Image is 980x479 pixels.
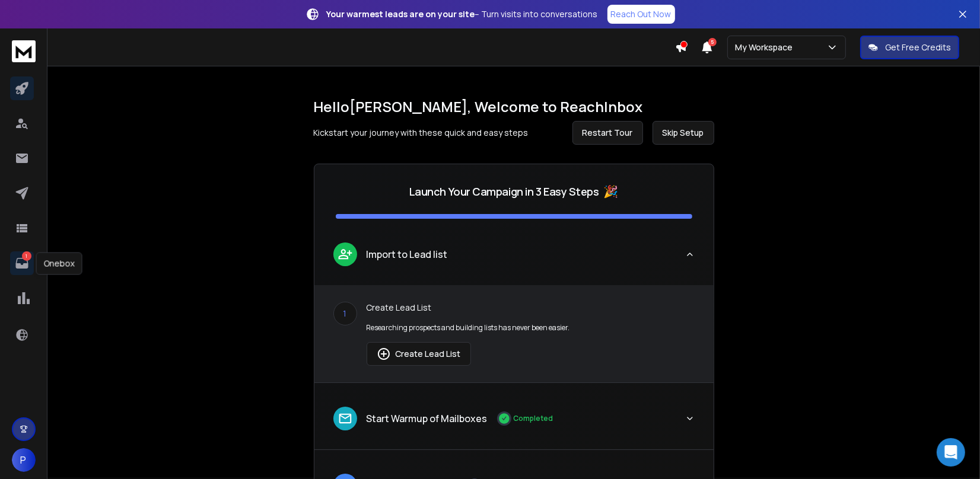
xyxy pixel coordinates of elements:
[12,448,36,472] button: P
[367,323,695,333] p: Researching prospects and building lists has never been easier.
[367,342,471,366] button: Create Lead List
[653,121,714,145] button: Skip Setup
[611,8,672,20] p: Reach Out Now
[409,183,599,200] p: Launch Your Campaign in 3 Easy Steps
[367,247,448,261] p: Import to Lead list
[708,38,717,46] span: 5
[36,253,82,275] div: Onebox
[572,121,643,145] button: Restart Tour
[327,8,598,20] p: – Turn visits into conversations
[314,397,714,449] button: leadStart Warmup of MailboxesCompleted
[10,251,34,275] a: 1
[367,411,488,426] p: Start Warmup of Mailboxes
[377,347,391,361] img: lead
[338,411,353,426] img: lead
[327,8,475,20] strong: Your warmest leads are on your site
[338,247,353,261] img: lead
[314,97,714,116] h1: Hello [PERSON_NAME] , Welcome to ReachInbox
[860,36,959,59] button: Get Free Credits
[314,127,529,139] p: Kickstart your journey with these quick and easy steps
[22,251,31,261] p: 1
[607,5,675,24] a: Reach Out Now
[735,41,797,53] p: My Workspace
[333,302,357,325] div: 1
[314,233,714,285] button: leadImport to Lead list
[12,40,36,62] img: logo
[937,438,965,467] div: Open Intercom Messenger
[367,302,695,314] p: Create Lead List
[604,183,619,200] span: 🎉
[514,414,553,423] p: Completed
[314,285,714,382] div: leadImport to Lead list
[663,127,704,139] span: Skip Setup
[885,41,951,53] p: Get Free Credits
